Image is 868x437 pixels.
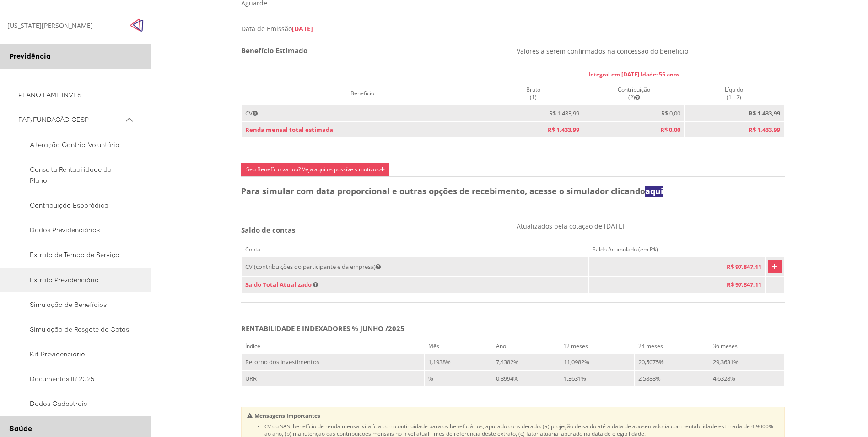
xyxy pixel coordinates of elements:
[18,224,129,235] span: Dados Previdenciários
[242,242,589,257] th: Conta
[254,412,320,419] b: Mensagens Importantes
[241,187,785,196] h4: Para simular com data proporcional e outras opções de recebimento, acesse o simulador clicando
[18,349,129,360] span: Kit Previdenciário
[242,121,484,138] td: Renda mensal total estimada
[245,280,312,289] span: Saldo Total Atualizado
[241,24,785,33] div: Data de Emissão
[7,21,93,30] div: [US_STATE][PERSON_NAME]
[245,262,381,271] span: CV (contribuições do participante e da empresa)
[645,186,663,197] a: aqui
[18,398,129,409] span: Dados Cadastrais
[661,109,680,117] span: R$ 0,00
[130,18,144,32] img: Fechar menu
[749,109,780,117] b: R$ 1.433,99
[18,299,129,310] span: Simulação de Benefícios
[492,370,560,387] td: 0,8994%
[618,86,650,101] span: Contribuição (2)
[709,354,784,370] td: 29,3631%
[18,373,129,384] span: Documentos IR 2025
[548,126,579,134] span: R$ 1.433,99
[560,370,634,387] td: 1,3631%
[425,354,492,370] td: 1,1938%
[241,226,510,234] h5: Saldo de contas
[242,370,425,387] td: URR
[727,262,761,271] span: R$ 97.847,11
[635,354,709,370] td: 20,5075%
[264,422,780,437] li: CV ou SAS: benefício de renda mensal vitalícia com continuidade para os beneficiários, apurado co...
[749,126,780,134] b: R$ 1.433,99
[18,200,129,211] span: Contribuição Esporádica
[635,339,709,354] th: 24 meses
[727,280,761,289] span: R$ 97.847,11
[589,242,766,257] th: Saldo Acumulado (em R$)
[560,339,634,354] th: 12 meses
[242,82,484,105] th: Benefício
[709,339,784,354] th: 36 meses
[425,370,492,387] td: %
[241,47,510,55] h4: Benefício Estimado
[425,339,492,354] th: Mês
[245,109,258,117] span: CV
[684,82,784,105] th: Líquido (1 - 2)
[18,139,129,150] span: Alteração Contrib. Voluntária
[517,47,785,55] p: Valores a serem confirmados na concessão do benefício
[484,82,583,105] th: Bruto (1)
[517,222,785,230] p: Atualizados pela cotação de [DATE]
[130,18,144,32] span: Click to close side navigation.
[18,249,129,260] span: Extrato de Tempo de Serviço
[549,109,579,117] span: R$ 1.433,99
[18,324,129,335] span: Simulação de Resgate de Cotas
[18,164,129,186] span: Consulta Rentabilidade do Plano
[242,354,425,370] td: Retorno dos investimentos
[560,354,634,370] td: 11,0982%
[242,339,425,354] th: Índice
[241,325,785,333] h5: RENTABILIDADE E INDEXADORES % JUNHO /2025
[484,67,784,82] th: Integral em [DATE] Idade: 55 anos
[9,424,32,433] span: Saúde
[292,24,313,33] span: [DATE]
[660,126,680,134] span: R$ 0,00
[241,163,389,176] a: Seu Benefício variou? Veja aqui os possíveis motivos.
[492,354,560,370] td: 7,4382%
[635,370,709,387] td: 2,5888%
[492,339,560,354] th: Ano
[18,114,124,126] span: PAP/FUNDAÇÃO CESP
[709,370,784,387] td: 4,6328%
[18,274,129,285] span: Extrato Previdenciário
[9,51,51,61] span: Previdência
